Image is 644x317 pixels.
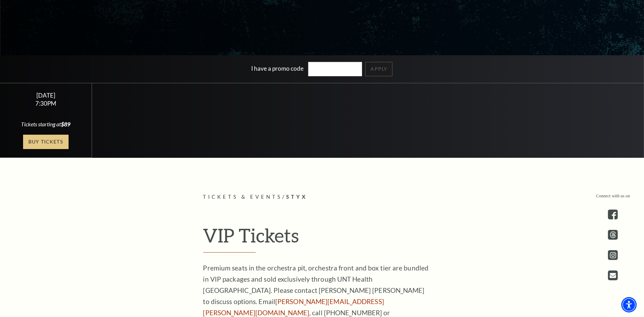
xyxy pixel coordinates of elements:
[596,193,630,199] p: Connect with us on
[203,297,384,317] a: [PERSON_NAME][EMAIL_ADDRESS][PERSON_NAME][DOMAIN_NAME]
[286,194,307,200] span: Styx
[608,250,618,260] a: instagram - open in a new tab
[608,210,618,219] a: facebook - open in a new tab
[203,224,441,253] h2: VIP Tickets
[608,230,618,240] a: threads.com - open in a new tab
[8,100,84,106] div: 7:30PM
[61,121,71,127] span: $89
[621,297,637,312] div: Accessibility Menu
[8,92,84,99] div: [DATE]
[252,65,304,72] label: I have a promo code
[608,270,618,280] a: Open this option - open in a new tab
[23,135,69,149] a: Buy Tickets
[8,120,84,128] div: Tickets starting at
[203,194,283,200] span: Tickets & Events
[203,193,441,202] p: /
